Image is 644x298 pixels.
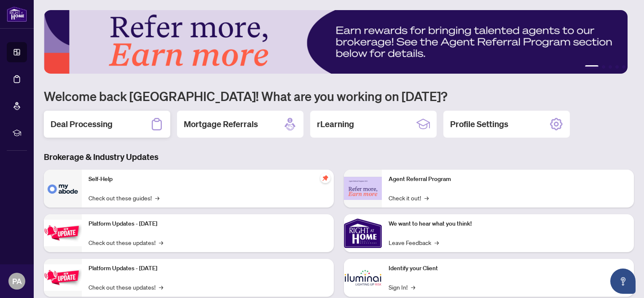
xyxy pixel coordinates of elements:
[89,175,327,184] p: Self-Help
[344,214,382,252] img: We want to hear what you think!
[184,118,258,130] h2: Mortgage Referrals
[609,65,612,69] button: 3
[435,238,439,247] span: →
[450,118,508,130] h2: Profile Settings
[622,65,625,69] button: 5
[44,10,628,74] img: Slide 0
[389,193,429,202] a: Check it out!→
[89,219,327,229] p: Platform Updates - [DATE]
[44,88,634,104] h1: Welcome back [GEOGRAPHIC_DATA]! What are you working on [DATE]?
[89,264,327,273] p: Platform Updates - [DATE]
[159,238,163,247] span: →
[389,219,627,229] p: We want to hear what you think!
[602,65,605,69] button: 2
[610,269,636,294] button: Open asap
[344,259,382,297] img: Identify your Client
[424,193,429,202] span: →
[44,264,82,291] img: Platform Updates - July 8, 2025
[51,118,113,130] h2: Deal Processing
[585,65,598,69] button: 1
[7,6,27,22] img: logo
[12,275,22,287] span: PA
[317,118,354,130] h2: rLearning
[159,282,163,292] span: →
[89,282,163,292] a: Check out these updates!→
[411,282,415,292] span: →
[389,264,627,273] p: Identify your Client
[89,238,163,247] a: Check out these updates!→
[615,65,619,69] button: 4
[320,173,330,183] span: pushpin
[389,175,627,184] p: Agent Referral Program
[344,177,382,200] img: Agent Referral Program
[389,238,439,247] a: Leave Feedback→
[155,193,159,202] span: →
[389,282,415,292] a: Sign In!→
[89,193,159,202] a: Check out these guides!→
[44,170,82,208] img: Self-Help
[44,151,634,163] h3: Brokerage & Industry Updates
[44,220,82,246] img: Platform Updates - July 21, 2025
